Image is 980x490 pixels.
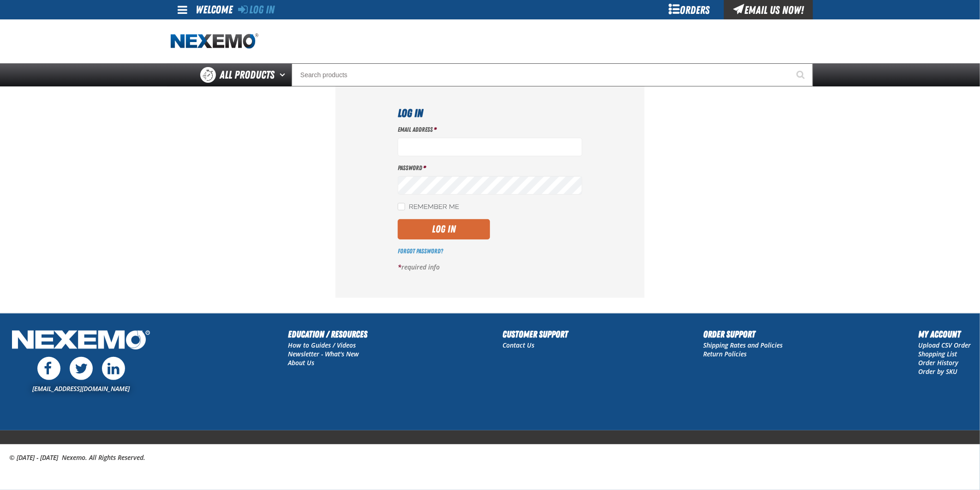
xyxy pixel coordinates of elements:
[918,341,971,349] a: Upload CSV Order
[918,349,957,358] a: Shopping List
[704,349,747,358] a: Return Policies
[288,327,367,341] h2: Education / Resources
[288,349,359,358] a: Newsletter - What's New
[503,327,568,341] h2: Customer Support
[398,219,490,239] button: Log In
[398,203,405,210] input: Remember Me
[918,367,957,376] a: Order by SKU
[398,203,459,212] label: Remember Me
[503,341,535,349] a: Contact Us
[704,341,783,349] a: Shipping Rates and Policies
[9,327,153,355] img: Nexemo Logo
[288,358,314,367] a: About Us
[276,63,292,86] button: Open All Products pages
[171,33,258,49] img: Nexemo logo
[288,341,356,349] a: How to Guides / Videos
[918,327,971,341] h2: My Account
[398,105,582,122] h1: Log In
[398,247,443,255] a: Forgot Password?
[918,358,958,367] a: Order History
[704,327,783,341] h2: Order Support
[32,384,130,393] a: [EMAIL_ADDRESS][DOMAIN_NAME]
[398,164,582,172] label: Password
[292,63,813,86] input: Search
[790,63,813,86] button: Start Searching
[238,3,275,16] a: Log In
[220,67,275,83] span: All Products
[398,125,582,134] label: Email Address
[398,263,582,272] p: required info
[171,33,258,49] a: Home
